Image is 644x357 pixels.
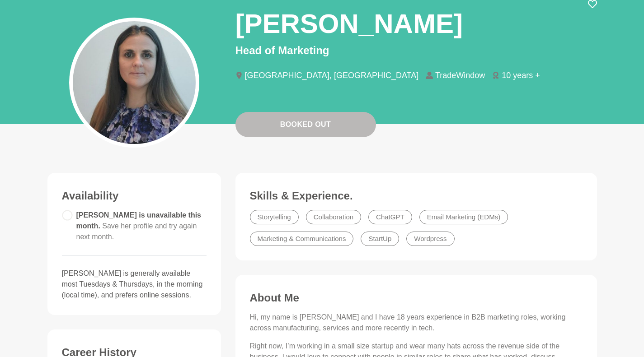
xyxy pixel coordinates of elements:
h3: About Me [250,291,583,305]
li: TradeWindow [426,71,492,79]
li: 10 years + [492,71,547,79]
h3: Availability [62,189,207,203]
p: Head of Marketing [235,42,597,59]
span: [PERSON_NAME] is unavailable this month. [76,211,202,241]
h3: Skills & Experience. [250,189,583,203]
li: [GEOGRAPHIC_DATA], [GEOGRAPHIC_DATA] [235,71,426,79]
p: Hi, my name is [PERSON_NAME] and I have 18 years experience in B2B marketing roles, working acros... [250,312,583,334]
span: Save her profile and try again next month. [76,222,197,241]
h1: [PERSON_NAME] [235,7,463,41]
p: [PERSON_NAME] is generally available most Tuesdays & Thursdays, in the morning (local time), and ... [62,268,207,301]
